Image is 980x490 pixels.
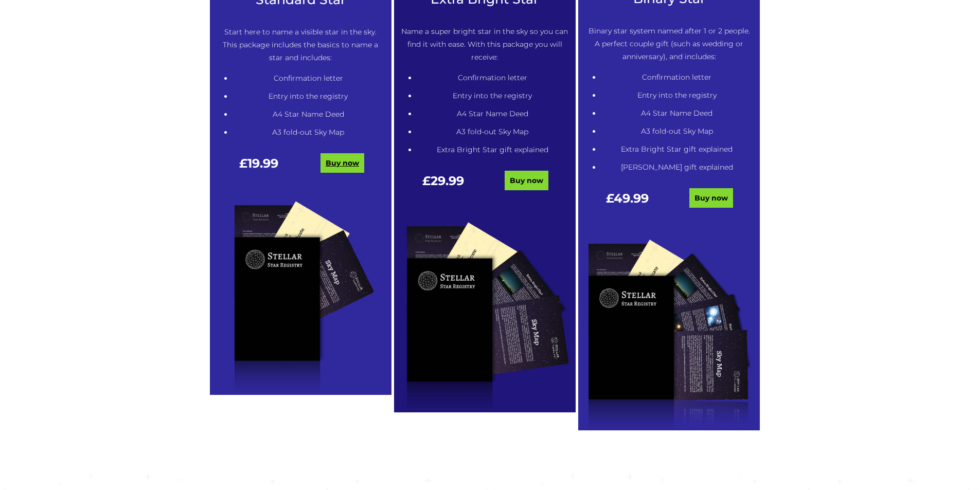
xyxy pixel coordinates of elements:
a: Buy now [320,153,364,173]
p: Name a super bright star in the sky so you can find it with ease. With this package you will rece... [401,25,568,64]
li: [PERSON_NAME] gift explained [601,161,753,174]
li: Entry into the registry [233,90,384,103]
li: Extra Bright Star gift explained [417,143,568,156]
span: 29.99 [431,173,464,188]
a: Buy now [505,171,548,190]
div: £ [585,192,669,215]
p: Binary star system named after 1 or 2 people. A perfect couple gift (such as wedding or anniversa... [585,25,753,63]
img: tucked-1 [394,213,576,413]
li: Entry into the registry [601,89,753,102]
li: Confirmation letter [601,71,753,84]
li: Extra Bright Star gift explained [601,143,753,156]
div: £ [217,157,301,180]
li: A4 Star Name Deed [601,107,753,120]
div: £ [401,174,485,197]
a: Buy now [689,188,733,208]
img: tucked-0 [210,195,391,395]
li: A4 Star Name Deed [417,107,568,120]
li: Confirmation letter [417,71,568,84]
span: 19.99 [247,156,278,171]
li: A3 fold-out Sky Map [601,125,753,138]
li: Entry into the registry [417,89,568,102]
li: A3 fold-out Sky Map [417,125,568,138]
li: Confirmation letter [233,72,384,85]
li: A3 fold-out Sky Map [233,126,384,139]
img: tucked-2 [578,230,760,430]
span: 49.99 [614,191,649,206]
p: Start here to name a visible star in the sky. This package includes the basics to name a star and... [217,26,384,64]
li: A4 Star Name Deed [233,108,384,121]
